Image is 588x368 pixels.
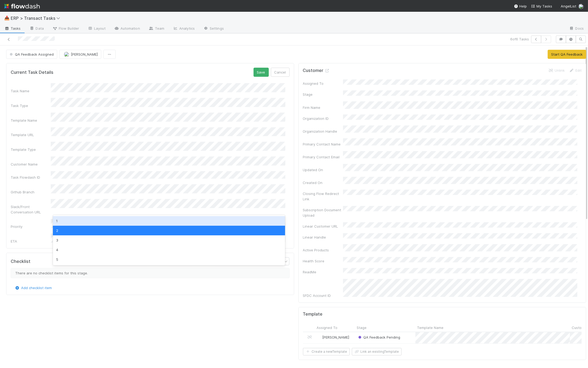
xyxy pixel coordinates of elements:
[11,239,51,244] div: ETA
[144,25,169,33] a: Team
[303,207,343,218] div: Subscription Document Upload
[11,103,51,108] div: Task Type
[303,247,343,253] div: Active Products
[53,226,285,235] div: 2
[303,154,343,160] div: Primary Contact Email
[417,325,443,330] span: Template Name
[6,50,57,59] button: QA Feedback Assigned
[578,4,584,9] img: avatar_ef15843f-6fde-4057-917e-3fb236f438ca.png
[303,116,343,121] div: Organization ID
[510,36,529,42] span: 6 of 6 Tasks
[548,68,565,72] a: Unlink
[11,147,51,152] div: Template Type
[303,235,343,240] div: Linear Handle
[303,258,343,264] div: Health Score
[303,167,343,172] div: Updated On
[11,268,290,278] div: There are no checklist items for this stage.
[110,25,144,33] a: Automation
[71,52,98,56] span: [PERSON_NAME]
[303,191,343,202] div: Closing Flow Redirect Link
[11,224,51,229] div: Priority
[565,25,588,33] a: Docs
[11,259,30,264] h5: Checklist
[4,2,40,11] img: logo-inverted-e16ddd16eac7371096b0.svg
[322,335,349,339] span: [PERSON_NAME]
[317,325,337,330] span: Assigned To
[303,141,343,147] div: Primary Contact Name
[514,3,527,9] div: Help
[303,293,343,298] div: SFDC Account ID
[531,3,552,9] a: My Tasks
[9,52,54,56] span: QA Feedback Assigned
[303,68,330,73] h5: Customer
[11,162,51,167] div: Customer Name
[303,269,343,275] div: ReadMe
[357,335,400,340] div: QA Feedback Pending
[303,224,343,229] div: Linear Customer URL
[352,348,402,355] button: Link an existingTemplate
[561,4,576,8] span: AngelList
[11,70,53,75] h5: Current Task Details
[303,129,343,134] div: Organization Handle
[52,26,79,31] span: Flow Builder
[64,52,69,57] img: avatar_ef15843f-6fde-4057-917e-3fb236f438ca.png
[303,348,350,355] button: Create a newTemplate
[59,50,101,59] button: [PERSON_NAME]
[11,175,51,180] div: Task Flowdash ID
[569,68,582,72] a: Edit
[11,88,51,94] div: Task Name
[4,16,10,20] span: 📥
[25,25,48,33] a: Data
[303,312,323,317] h5: Template
[303,180,343,185] div: Created On
[11,16,63,21] span: ERP > Transact Tasks
[11,118,51,123] div: Template Name
[531,4,552,8] span: My Tasks
[53,255,285,264] div: 5
[303,105,343,110] div: Firm Name
[83,25,110,33] a: Layout
[317,335,349,340] div: [PERSON_NAME]
[169,25,199,33] a: Analytics
[199,25,228,33] a: Settings
[11,132,51,137] div: Template URL
[53,245,285,255] div: 4
[53,216,285,226] div: 1
[548,50,586,59] button: Start QA Feedback
[317,335,322,339] img: avatar_ef15843f-6fde-4057-917e-3fb236f438ca.png
[254,68,269,77] button: Save
[53,235,285,245] div: 3
[357,325,367,330] span: Stage
[48,25,83,33] a: Flow Builder
[15,286,52,290] a: Add checklist item
[357,335,400,339] span: QA Feedback Pending
[11,204,51,215] div: Slack/Front Conversation URL
[303,81,343,86] div: Assigned To
[11,189,51,195] div: Github Branch
[271,68,290,77] button: Cancel
[303,92,343,97] div: Stage
[4,26,21,31] span: Tasks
